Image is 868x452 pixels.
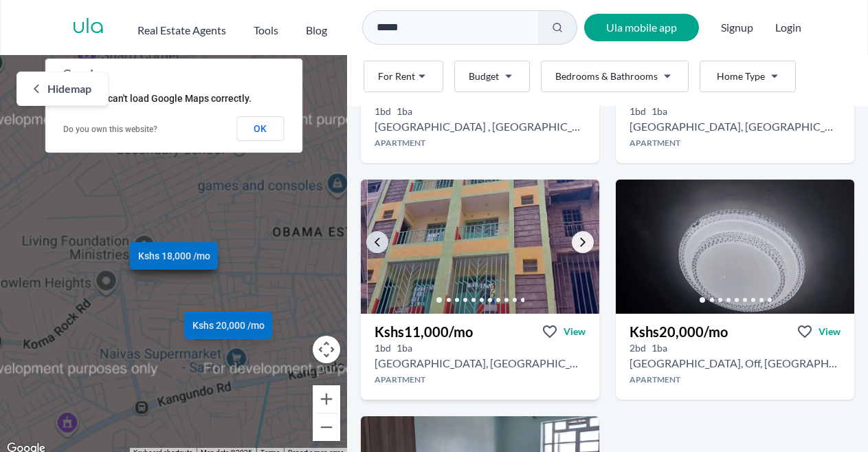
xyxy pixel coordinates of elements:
span: View [819,325,841,338]
a: Kshs 18,000 /mo [130,243,218,270]
a: Go to the previous property image [366,231,388,253]
span: Kshs 18,000 /mo [137,250,210,263]
img: 1 bedroom Apartment for rent - Kshs 11,000/mo - in Saika near Saika Medical Center, Kangundo Road... [368,180,606,314]
button: Login [775,19,801,36]
img: 2 bedroom Apartment for rent - Kshs 20,000/mo - in Saika behind Saika Nursing Home, Kangundo Road... [616,180,854,314]
a: Kshs 20,000 /mo [184,312,272,340]
h2: 2 bedroom Apartment for rent in Saika - Kshs 20,000/mo -Saika Nursing Home, Kangundo Road, Nairob... [630,355,841,372]
a: Kshs11,000/moViewView property in detail1bd 1ba [GEOGRAPHIC_DATA], [GEOGRAPHIC_DATA]Apartment [361,314,599,400]
h5: 1 bathrooms [652,105,667,118]
h5: 2 bedrooms [630,341,646,355]
span: Signup [721,14,753,41]
button: OK [236,116,284,141]
h2: 1 bedroom Apartment for rent in Saika - Kshs 13,000/mo -Saika Medical Center, Kangundo Road, Nair... [630,118,841,135]
h3: Kshs 11,000 /mo [375,322,473,341]
button: Map camera controls [313,336,340,363]
h2: Tools [254,22,278,39]
button: Budget [454,61,530,92]
button: Zoom out [313,413,340,441]
button: Bedrooms & Bathrooms [541,61,689,92]
a: Kshs12,000/moViewView property in detail1bd 1ba [GEOGRAPHIC_DATA] , [GEOGRAPHIC_DATA], [GEOGRAPHI... [361,77,599,163]
button: Real Estate Agents [137,17,226,39]
h4: Apartment [361,374,599,385]
h4: Apartment [361,138,599,149]
h2: 1 bedroom Apartment for rent in Saika - Kshs 12,000/mo -Saika Medical Center, Kangundo Road, Nair... [375,118,586,135]
a: Kshs13,000/moViewView property in detail1bd 1ba [GEOGRAPHIC_DATA], [GEOGRAPHIC_DATA]Apartment [616,77,854,163]
h5: 1 bathrooms [397,105,412,118]
span: Kshs 20,000 /mo [192,319,264,333]
a: Do you own this website? [63,125,157,134]
button: For Rent [364,61,443,92]
a: Blog [306,17,327,39]
span: Hide map [47,80,91,97]
a: Ula mobile app [584,14,699,41]
h4: Apartment [616,374,854,385]
nav: Main [137,17,355,39]
button: Home Type [700,61,796,92]
a: Kshs20,000/moViewView property in detail2bd 1ba [GEOGRAPHIC_DATA], Off, [GEOGRAPHIC_DATA]Apartment [616,314,854,400]
span: For Rent [378,69,415,83]
h5: 1 bedrooms [375,341,391,355]
h5: 1 bedrooms [375,105,391,118]
button: Zoom in [313,385,340,413]
h5: 1 bedrooms [630,105,646,118]
a: Go to the next property image [572,231,594,253]
h4: Apartment [616,138,854,149]
span: Home Type [717,69,765,83]
button: Tools [254,17,278,39]
h2: 1 bedroom Apartment for rent in Saika - Kshs 11,000/mo -Saika Medical Center, Kangundo Road, Nair... [375,355,586,372]
h2: Blog [306,22,327,39]
span: Budget [469,69,499,83]
a: ula [72,15,104,40]
h2: Real Estate Agents [137,22,226,39]
span: View [564,325,586,338]
h5: 1 bathrooms [652,341,667,355]
span: This page can't load Google Maps correctly. [63,93,252,104]
h5: 1 bathrooms [397,341,412,355]
span: Bedrooms & Bathrooms [555,69,658,83]
h3: Kshs 20,000 /mo [630,322,728,341]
